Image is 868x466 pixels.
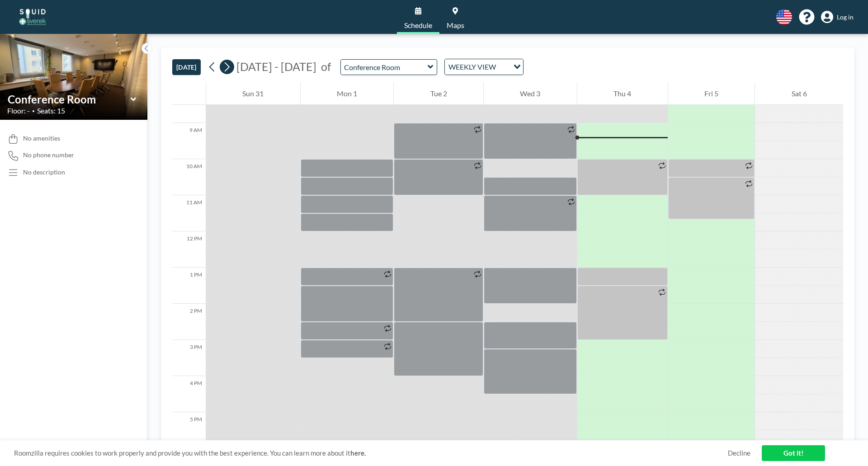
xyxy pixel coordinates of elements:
[23,134,60,142] span: No amenities
[404,22,432,29] span: Schedule
[762,445,825,461] a: Got it!
[499,61,508,73] input: Search for option
[32,108,35,114] span: •
[172,59,201,75] button: [DATE]
[484,82,577,105] div: Wed 3
[447,22,464,29] span: Maps
[445,59,523,75] div: Search for option
[755,82,843,105] div: Sat 6
[37,106,65,115] span: Seats: 15
[447,61,498,73] span: WEEKLY VIEW
[172,412,206,448] div: 5 PM
[394,82,483,105] div: Tue 2
[172,376,206,412] div: 4 PM
[350,449,366,457] a: here.
[172,159,206,195] div: 10 AM
[7,106,30,115] span: Floor: -
[172,195,206,231] div: 11 AM
[172,268,206,304] div: 1 PM
[837,13,854,21] span: Log in
[8,93,131,106] input: Conference Room
[577,82,668,105] div: Thu 4
[172,87,206,123] div: 8 AM
[23,151,74,159] span: No phone number
[14,449,728,457] span: Roomzilla requires cookies to work properly and provide you with the best experience. You can lea...
[172,304,206,340] div: 2 PM
[14,8,51,26] img: organization-logo
[668,82,755,105] div: Fri 5
[206,82,300,105] div: Sun 31
[172,123,206,159] div: 9 AM
[728,449,750,457] a: Decline
[321,60,331,74] span: of
[172,340,206,376] div: 3 PM
[236,60,316,73] span: [DATE] - [DATE]
[172,231,206,268] div: 12 PM
[23,168,65,176] div: No description
[341,60,428,75] input: Conference Room
[821,11,854,24] a: Log in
